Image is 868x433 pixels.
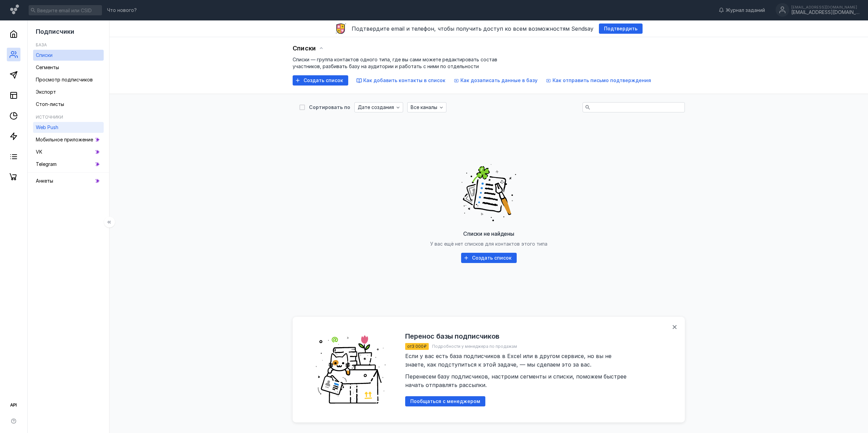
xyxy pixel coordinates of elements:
a: Журнал заданий [715,7,768,14]
a: Экспорт [33,87,104,97]
button: Создать список [293,75,348,86]
span: У вас ещё нет списков для контактов этого типа [430,241,547,247]
div: [EMAIL_ADDRESS][DOMAIN_NAME] [791,10,859,15]
button: Как добавить контакты в список [356,77,445,84]
span: Telegram [36,161,57,167]
h2: Перенос базы подписчиков [405,332,499,340]
span: Если у вас есть база подписчиков в Excel или в другом сервисе, но вы не знаете, как подступиться ... [405,353,628,388]
span: Стоп-листы [36,101,64,107]
a: Списки [33,50,104,61]
span: Создать список [472,255,512,261]
button: Подтвердить [599,24,643,34]
span: Списки [36,52,53,58]
h5: Источники [36,114,63,120]
span: Подтвердите email и телефон, чтобы получить доступ ко всем возможностям Sendsay [352,25,593,32]
a: Мобильное приложение [33,134,104,145]
span: Сегменты [36,64,59,70]
span: Мобильное приложение [36,137,93,142]
span: Анкеты [36,178,53,184]
button: Создать список [461,253,517,263]
span: Подписчики [36,28,74,35]
span: Экспорт [36,89,56,95]
span: Списки [293,45,316,52]
span: VK [36,149,42,155]
span: Пообщаться с менеджером [410,399,480,404]
span: Подтвердить [604,26,637,32]
img: ede9931b45d85a8c5f1be7e1d817e0cd.png [310,327,395,412]
span: Как добавить контакты в список [363,77,445,83]
a: Стоп-листы [33,99,104,110]
span: Журнал заданий [726,7,765,14]
a: Что нового? [104,8,140,13]
span: Списки не найдены [463,230,514,237]
span: Что нового? [107,8,137,13]
input: Введите email или CSID [29,5,102,15]
div: Сортировать по [309,105,350,110]
span: от 3 000 ₽ [407,344,427,349]
span: Дате создания [358,105,394,110]
span: Просмотр подписчиков [36,77,93,82]
span: Как отправить письмо подтверждения [553,77,651,83]
button: Как дозаписать данные в базу [454,77,538,84]
button: Пообщаться с менеджером [405,396,485,406]
span: Все каналы [411,105,437,110]
span: Подробности у менеджера по продажам [432,344,517,349]
a: Просмотр подписчиков [33,74,104,85]
span: Web Push [36,124,58,130]
div: [EMAIL_ADDRESS][DOMAIN_NAME] [791,5,859,9]
span: Создать список [304,78,343,83]
h5: База [36,42,47,47]
a: Telegram [33,159,104,170]
button: Дате создания [354,102,403,112]
button: Как отправить письмо подтверждения [546,77,651,84]
a: VK [33,146,104,157]
button: Все каналы [407,102,446,112]
a: Web Push [33,122,104,133]
a: Анкеты [33,175,104,186]
a: Сегменты [33,62,104,73]
span: Списки — группа контактов одного типа, где вы сами можете редактировать состав участников, разбив... [293,57,497,69]
span: Как дозаписать данные в базу [460,77,538,83]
